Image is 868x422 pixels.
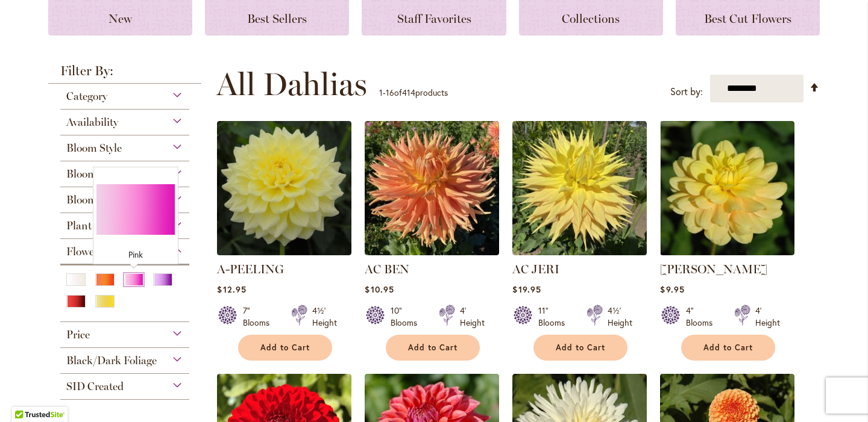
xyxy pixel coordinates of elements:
[538,305,572,329] div: 11" Blooms
[533,335,627,361] button: Add to Cart
[460,305,485,329] div: 4' Height
[108,11,132,26] span: New
[96,249,175,261] div: Pink
[66,245,126,258] span: Flower Color
[247,11,307,26] span: Best Sellers
[365,246,499,258] a: AC BEN
[243,305,277,329] div: 7" Blooms
[755,305,780,329] div: 4' Height
[391,305,424,329] div: 10" Blooms
[66,328,90,341] span: Price
[562,11,620,26] span: Collections
[379,87,383,98] span: 1
[512,246,647,258] a: AC Jeri
[365,284,394,295] span: $10.95
[216,66,367,102] span: All Dahlias
[66,116,118,129] span: Availability
[66,193,118,206] span: Bloom Size
[512,262,559,276] a: AC JERI
[66,167,124,181] span: Bloom Time
[512,284,541,295] span: $19.95
[217,262,284,276] a: A-PEELING
[660,246,794,258] a: AHOY MATEY
[66,380,124,393] span: SID Created
[397,11,471,26] span: Staff Favorites
[402,87,415,98] span: 414
[386,87,394,98] span: 16
[365,121,499,255] img: AC BEN
[365,262,409,276] a: AC BEN
[66,141,122,155] span: Bloom Style
[608,305,632,329] div: 4½' Height
[260,343,310,353] span: Add to Cart
[660,284,684,295] span: $9.95
[670,81,703,103] label: Sort by:
[703,343,753,353] span: Add to Cart
[660,262,767,276] a: [PERSON_NAME]
[512,121,647,255] img: AC Jeri
[9,379,43,413] iframe: Launch Accessibility Center
[66,90,107,103] span: Category
[238,335,332,361] button: Add to Cart
[686,305,720,329] div: 4" Blooms
[217,284,246,295] span: $12.95
[312,305,337,329] div: 4½' Height
[408,343,458,353] span: Add to Cart
[386,335,480,361] button: Add to Cart
[66,219,125,232] span: Plant Height
[660,121,794,255] img: AHOY MATEY
[217,246,351,258] a: A-Peeling
[66,354,157,367] span: Black/Dark Foliage
[379,83,448,102] p: - of products
[48,64,201,84] strong: Filter By:
[704,11,791,26] span: Best Cut Flowers
[217,121,351,255] img: A-Peeling
[681,335,775,361] button: Add to Cart
[556,343,605,353] span: Add to Cart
